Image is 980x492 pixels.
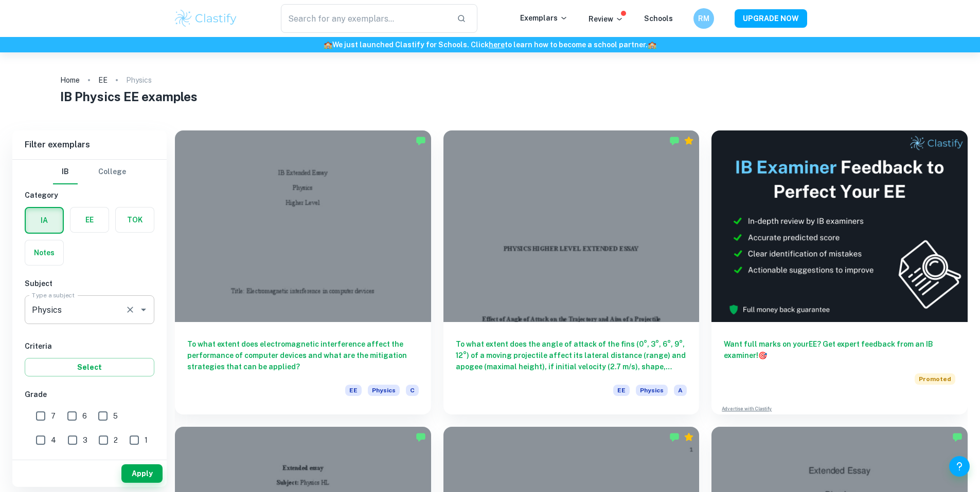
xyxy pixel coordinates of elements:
[693,8,714,29] button: RM
[25,190,154,201] h6: Category
[589,13,623,25] p: Review
[25,278,154,289] h6: Subject
[70,207,109,232] button: EE
[173,8,239,29] img: Clastify logo
[82,410,87,422] span: 6
[711,130,968,322] img: Thumbnail
[416,136,426,146] img: Marked
[520,12,568,24] p: Exemplars
[489,41,505,49] a: here
[674,385,687,396] span: A
[136,302,151,317] button: Open
[669,432,680,442] img: Marked
[345,385,362,396] span: EE
[60,87,920,106] h1: IB Physics EE examples
[2,39,978,50] h6: We just launched Clastify for Schools. Click to learn how to become a school partner.
[123,302,137,317] button: Clear
[51,410,56,422] span: 7
[25,358,154,376] button: Select
[121,464,163,483] button: Apply
[116,207,154,232] button: TOK
[735,9,807,28] button: UPGRADE NOW
[60,73,80,87] a: Home
[281,4,449,33] input: Search for any exemplars...
[698,13,709,24] h6: RM
[406,385,419,396] span: C
[644,14,673,23] a: Schools
[722,405,772,412] a: Advertise with Clastify
[724,338,955,361] h6: Want full marks on your EE ? Get expert feedback from an IB examiner!
[83,434,87,446] span: 3
[32,291,75,299] label: Type a subject
[711,130,968,414] a: Want full marks on yourEE? Get expert feedback from an IB examiner!PromotedAdvertise with Clastify
[53,160,78,184] button: IB
[12,130,167,159] h6: Filter exemplars
[126,74,152,86] p: Physics
[949,456,970,477] button: Help and Feedback
[25,240,63,265] button: Notes
[175,130,431,414] a: To what extent does electromagnetic interference affect the performance of computer devices and w...
[416,432,426,442] img: Marked
[26,208,63,233] button: IA
[113,410,118,422] span: 5
[25,389,154,400] h6: Grade
[669,136,680,146] img: Marked
[51,434,56,446] span: 4
[98,160,126,184] button: College
[98,73,108,87] a: EE
[25,340,154,352] h6: Criteria
[145,434,148,446] span: 1
[456,338,687,372] h6: To what extent does the angle of attack of the fins (0°, 3°, 6°, 9°, 12°) of a moving projectile ...
[443,130,700,414] a: To what extent does the angle of attack of the fins (0°, 3°, 6°, 9°, 12°) of a moving projectile ...
[915,373,955,385] span: Promoted
[114,434,118,446] span: 2
[53,160,126,184] div: Filter type choice
[324,41,332,49] span: 🏫
[368,385,400,396] span: Physics
[648,41,656,49] span: 🏫
[952,432,963,442] img: Marked
[684,136,694,146] div: Premium
[684,432,694,442] div: Premium
[613,385,630,396] span: EE
[187,338,419,372] h6: To what extent does electromagnetic interference affect the performance of computer devices and w...
[636,385,668,396] span: Physics
[758,351,767,359] span: 🎯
